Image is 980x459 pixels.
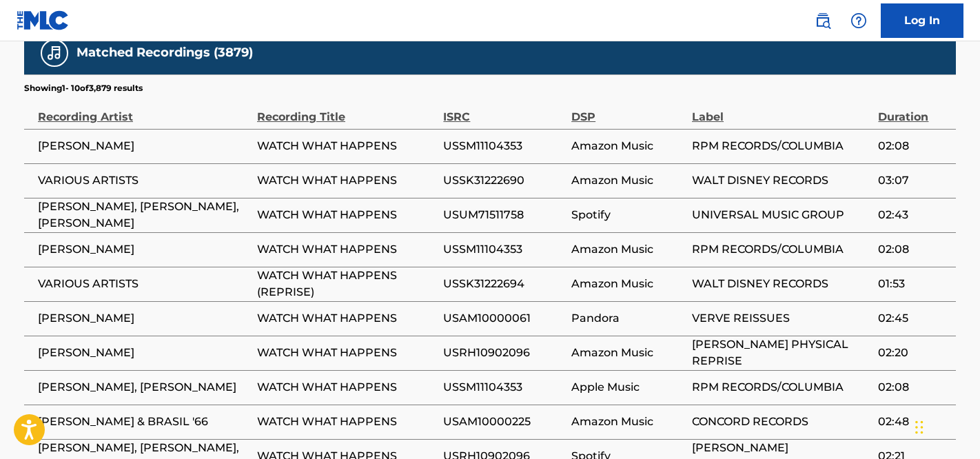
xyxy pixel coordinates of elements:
span: USSK31222690 [443,172,564,189]
span: WALT DISNEY RECORDS [692,276,871,292]
span: WATCH WHAT HAPPENS [257,172,436,189]
span: USSM11104353 [443,379,564,396]
div: DSP [571,94,685,125]
span: 02:08 [878,241,949,258]
span: RPM RECORDS/COLUMBIA [692,379,871,396]
span: WATCH WHAT HAPPENS [257,138,436,154]
span: [PERSON_NAME] & BRASIL '66 [38,414,250,430]
span: WATCH WHAT HAPPENS [257,379,436,396]
span: WATCH WHAT HAPPENS [257,310,436,327]
span: Amazon Music [571,345,685,361]
div: Drag [915,407,923,448]
span: 02:45 [878,310,949,327]
div: Recording Title [257,94,436,125]
span: VARIOUS ARTISTS [38,276,250,292]
span: [PERSON_NAME] PHYSICAL REPRISE [692,336,871,369]
span: WATCH WHAT HAPPENS [257,414,436,430]
p: Showing 1 - 10 of 3,879 results [24,82,143,94]
span: Amazon Music [571,138,685,154]
span: WATCH WHAT HAPPENS [257,241,436,258]
span: CONCORD RECORDS [692,414,871,430]
span: USAM10000225 [443,414,564,430]
span: WATCH WHAT HAPPENS [257,207,436,223]
span: VARIOUS ARTISTS [38,172,250,189]
span: 02:43 [878,207,949,223]
span: USSM11104353 [443,241,564,258]
span: 02:48 [878,414,949,430]
div: Recording Artist [38,94,250,125]
h5: Matched Recordings (3879) [76,45,253,61]
span: Amazon Music [571,172,685,189]
span: 02:20 [878,345,949,361]
span: 02:08 [878,379,949,396]
span: Amazon Music [571,414,685,430]
a: Log In [881,3,963,38]
div: Label [692,94,871,125]
span: UNIVERSAL MUSIC GROUP [692,207,871,223]
img: help [850,12,867,29]
span: [PERSON_NAME] [38,241,250,258]
span: RPM RECORDS/COLUMBIA [692,241,871,258]
span: [PERSON_NAME] [38,138,250,154]
span: 03:07 [878,172,949,189]
img: Matched Recordings [46,45,63,61]
span: [PERSON_NAME], [PERSON_NAME], [PERSON_NAME] [38,198,250,232]
span: USUM71511758 [443,207,564,223]
span: USSM11104353 [443,138,564,154]
span: Spotify [571,207,685,223]
a: Public Search [809,7,837,34]
span: VERVE REISSUES [692,310,871,327]
span: WATCH WHAT HAPPENS (REPRISE) [257,267,436,300]
img: search [815,12,831,29]
span: USRH10902096 [443,345,564,361]
span: [PERSON_NAME] [38,310,250,327]
span: RPM RECORDS/COLUMBIA [692,138,871,154]
span: Amazon Music [571,241,685,258]
span: 02:08 [878,138,949,154]
span: WATCH WHAT HAPPENS [257,345,436,361]
div: Duration [878,94,949,125]
div: ISRC [443,94,564,125]
span: [PERSON_NAME] [38,345,250,361]
span: USAM10000061 [443,310,564,327]
span: WALT DISNEY RECORDS [692,172,871,189]
span: [PERSON_NAME], [PERSON_NAME] [38,379,250,396]
span: 01:53 [878,276,949,292]
img: MLC Logo [17,10,70,30]
span: Amazon Music [571,276,685,292]
div: Help [845,7,872,34]
span: Apple Music [571,379,685,396]
span: Pandora [571,310,685,327]
span: USSK31222694 [443,276,564,292]
iframe: Chat Widget [911,393,980,459]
